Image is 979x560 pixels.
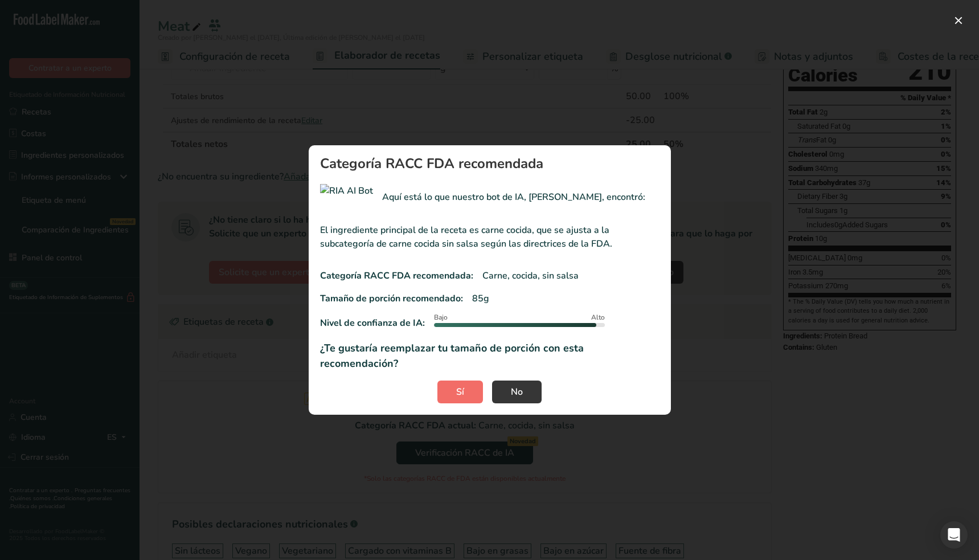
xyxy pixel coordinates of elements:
[320,184,373,210] img: RIA AI Bot
[591,312,605,322] span: Alto
[320,223,660,251] p: El ingrediente principal de la receta es carne cocida, que se ajusta a la subcategoría de carne c...
[382,190,645,204] p: Aquí está lo que nuestro bot de IA, [PERSON_NAME], encontró:
[320,269,473,283] p: Categoría RACC FDA recomendada:
[482,269,579,283] p: Carne, cocida, sin salsa
[320,292,463,305] p: Tamaño de porción recomendado:
[456,385,464,399] span: Sí
[434,312,448,322] span: Bajo
[511,385,523,399] span: No
[472,292,489,305] p: 85g
[437,381,483,403] button: Sí
[320,157,660,170] h1: Categoría RACC FDA recomendada
[320,341,660,371] p: ¿Te gustaría reemplazar tu tamaño de porción con esta recomendación?
[320,316,425,330] p: Nivel de confianza de IA:
[940,521,968,549] div: Open Intercom Messenger
[492,381,542,403] button: No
